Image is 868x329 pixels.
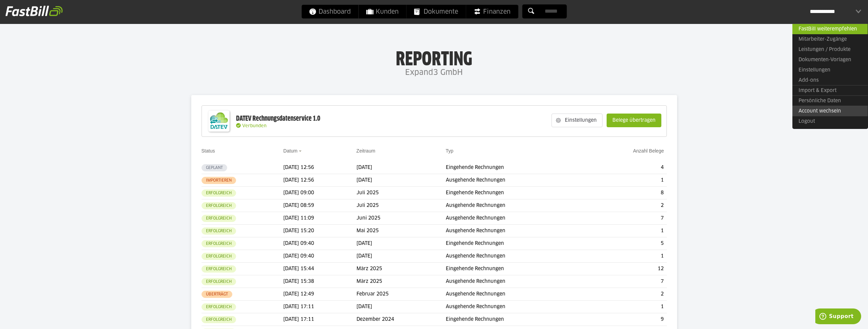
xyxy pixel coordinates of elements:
[366,5,399,18] span: Kunden
[587,237,666,250] td: 5
[587,275,666,288] td: 7
[446,225,587,237] td: Ausgehende Rechnungen
[792,65,868,75] a: Einstellungen
[587,187,666,199] td: 8
[587,288,666,301] td: 2
[446,187,587,199] td: Eingehende Rechnungen
[587,225,666,237] td: 1
[202,215,236,222] sl-badge: Erfolgreich
[587,199,666,212] td: 2
[202,303,236,311] sl-badge: Erfolgreich
[446,148,454,154] a: Typ
[815,308,861,326] iframe: Öffnet ein Widget, in dem Sie weitere Informationen finden
[587,313,666,326] td: 9
[202,202,236,209] sl-badge: Erfolgreich
[357,212,446,225] td: Juni 2025
[359,5,406,18] a: Kunden
[283,212,357,225] td: [DATE] 11:09
[587,301,666,313] td: 1
[792,34,868,44] a: Mitarbeiter-Zugänge
[202,316,236,323] sl-badge: Erfolgreich
[587,174,666,187] td: 1
[283,288,357,301] td: [DATE] 12:49
[283,199,357,212] td: [DATE] 08:59
[283,263,357,275] td: [DATE] 15:44
[357,174,446,187] td: [DATE]
[414,5,458,18] span: Dokumente
[202,164,227,171] sl-badge: Geplant
[202,291,232,298] sl-badge: Überträgt
[357,225,446,237] td: Mai 2025
[357,250,446,263] td: [DATE]
[792,44,868,55] a: Leistungen / Produkte
[357,199,446,212] td: Juli 2025
[357,237,446,250] td: [DATE]
[357,288,446,301] td: Februar 2025
[283,225,357,237] td: [DATE] 15:20
[357,161,446,174] td: [DATE]
[202,189,236,197] sl-badge: Erfolgreich
[283,250,357,263] td: [DATE] 09:40
[587,212,666,225] td: 7
[242,124,267,128] span: Verbunden
[309,5,351,18] span: Dashboard
[792,106,868,116] a: Account wechseln
[357,148,375,154] a: Zeitraum
[202,148,215,154] a: Status
[202,278,236,285] sl-badge: Erfolgreich
[283,161,357,174] td: [DATE] 12:56
[202,177,236,184] sl-badge: Importieren
[5,5,63,16] img: fastbill_logo_white.png
[446,212,587,225] td: Ausgehende Rechnungen
[446,313,587,326] td: Eingehende Rechnungen
[236,114,320,123] div: DATEV Rechnungsdatenservice 1.0
[283,187,357,199] td: [DATE] 09:00
[446,275,587,288] td: Ausgehende Rechnungen
[357,301,446,313] td: [DATE]
[607,114,661,127] sl-button: Belege übertragen
[446,250,587,263] td: Ausgehende Rechnungen
[202,265,236,273] sl-badge: Erfolgreich
[552,114,603,127] sl-button: Einstellungen
[283,301,357,313] td: [DATE] 17:11
[446,161,587,174] td: Eingehende Rechnungen
[792,85,868,96] a: Import & Export
[792,95,868,106] a: Persönliche Daten
[792,116,868,127] a: Logout
[792,24,868,34] a: FastBill weiterempfehlen
[792,55,868,65] a: Dokumenten-Vorlagen
[587,161,666,174] td: 4
[446,288,587,301] td: Ausgehende Rechnungen
[633,148,664,154] a: Anzahl Belege
[587,250,666,263] td: 1
[283,174,357,187] td: [DATE] 12:56
[357,313,446,326] td: Dezember 2024
[301,5,358,18] a: Dashboard
[446,301,587,313] td: Ausgehende Rechnungen
[587,263,666,275] td: 12
[357,275,446,288] td: März 2025
[446,174,587,187] td: Ausgehende Rechnungen
[406,5,466,18] a: Dokumente
[205,107,233,135] img: DATEV-Datenservice Logo
[283,313,357,326] td: [DATE] 17:11
[299,150,303,152] img: sort_desc.gif
[283,237,357,250] td: [DATE] 09:40
[283,148,297,154] a: Datum
[446,237,587,250] td: Eingehende Rechnungen
[446,263,587,275] td: Eingehende Rechnungen
[792,75,868,85] a: Add-ons
[68,48,800,66] h1: Reporting
[474,5,510,18] span: Finanzen
[283,275,357,288] td: [DATE] 15:38
[466,5,518,18] a: Finanzen
[202,240,236,247] sl-badge: Erfolgreich
[357,263,446,275] td: März 2025
[202,253,236,260] sl-badge: Erfolgreich
[357,187,446,199] td: Juli 2025
[202,227,236,235] sl-badge: Erfolgreich
[446,199,587,212] td: Ausgehende Rechnungen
